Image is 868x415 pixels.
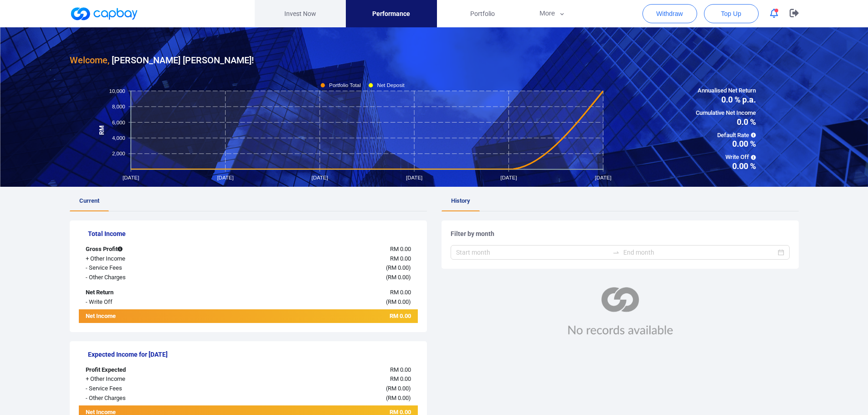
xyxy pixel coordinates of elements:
[390,255,411,262] span: RM 0.00
[390,246,411,252] span: RM 0.00
[559,287,682,336] img: no_record
[88,230,418,238] h5: Total Income
[721,9,741,18] span: Top Up
[390,366,411,373] span: RM 0.00
[79,365,220,375] div: Profit Expected
[70,53,254,67] h3: [PERSON_NAME] [PERSON_NAME] !
[623,247,776,257] input: End month
[696,96,756,104] span: 0.0 % p.a.
[112,151,125,156] tspan: 2,000
[642,4,697,23] button: Withdraw
[595,175,611,180] tspan: [DATE]
[329,82,361,88] tspan: Portfolio Total
[79,288,220,297] div: Net Return
[123,175,139,180] tspan: [DATE]
[79,273,220,282] div: - Other Charges
[377,82,405,88] tspan: Net Deposit
[220,263,418,273] div: ( )
[388,264,409,271] span: RM 0.00
[98,125,105,135] tspan: RM
[112,104,125,109] tspan: 8,000
[388,298,409,305] span: RM 0.00
[470,9,495,19] span: Portfolio
[79,374,220,384] div: + Other Income
[79,197,99,204] span: Current
[696,153,756,162] span: Write Off
[79,384,220,394] div: - Service Fees
[220,394,418,403] div: ( )
[88,350,418,359] h5: Expected Income for [DATE]
[704,4,759,23] button: Top Up
[79,394,220,403] div: - Other Charges
[390,289,411,296] span: RM 0.00
[220,384,418,394] div: ( )
[406,175,422,180] tspan: [DATE]
[372,9,410,19] span: Performance
[79,245,220,254] div: Gross Profit
[112,119,125,125] tspan: 6,000
[79,297,220,307] div: - Write Off
[388,395,409,401] span: RM 0.00
[612,249,620,256] span: swap-right
[612,249,620,256] span: to
[79,312,220,323] div: Net Income
[388,274,409,281] span: RM 0.00
[696,108,756,118] span: Cumulative Net Income
[390,313,411,319] span: RM 0.00
[109,88,125,93] tspan: 10,000
[311,175,328,180] tspan: [DATE]
[388,385,409,392] span: RM 0.00
[220,273,418,282] div: ( )
[390,375,411,382] span: RM 0.00
[696,140,756,148] span: 0.00 %
[451,230,790,238] h5: Filter by month
[79,254,220,264] div: + Other Income
[70,55,109,66] span: Welcome,
[217,175,233,180] tspan: [DATE]
[456,247,609,257] input: Start month
[451,197,470,204] span: History
[696,162,756,170] span: 0.00 %
[220,297,418,307] div: ( )
[696,118,756,126] span: 0.0 %
[500,175,517,180] tspan: [DATE]
[696,131,756,140] span: Default Rate
[112,135,125,141] tspan: 4,000
[79,263,220,273] div: - Service Fees
[696,86,756,96] span: Annualised Net Return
